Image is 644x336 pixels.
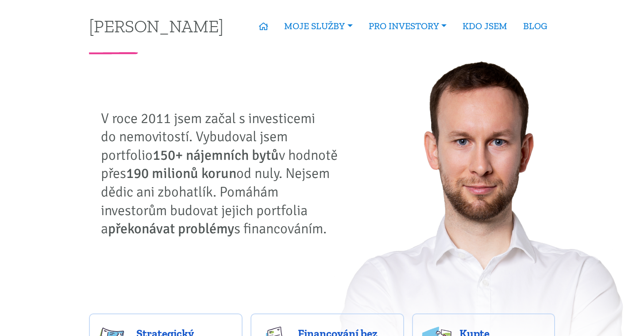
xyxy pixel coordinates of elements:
a: [PERSON_NAME] [89,17,224,35]
strong: 190 milionů korun [126,165,236,182]
a: PRO INVESTORY [361,16,455,36]
a: MOJE SLUŽBY [276,16,360,36]
strong: překonávat problémy [108,220,234,237]
strong: 150+ nájemních bytů [153,147,279,164]
p: V roce 2011 jsem začal s investicemi do nemovitostí. Vybudoval jsem portfolio v hodnotě přes od n... [101,109,344,238]
a: KDO JSEM [455,16,515,36]
a: BLOG [515,16,555,36]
